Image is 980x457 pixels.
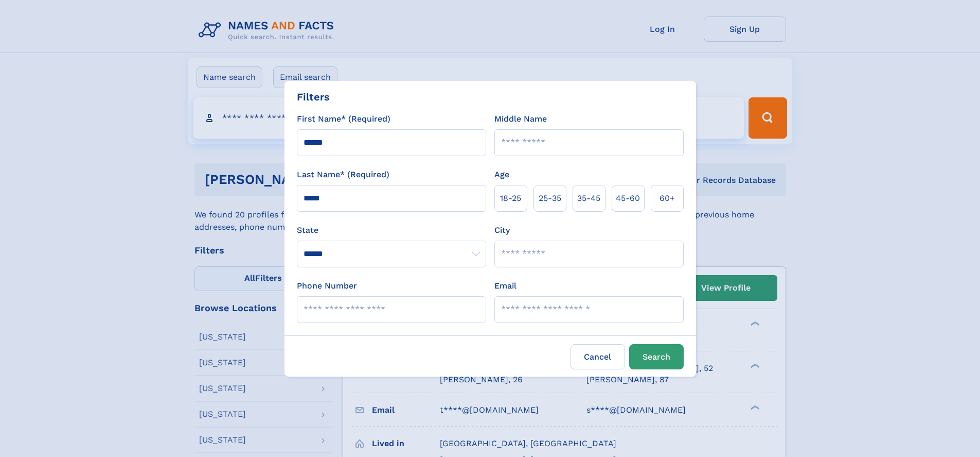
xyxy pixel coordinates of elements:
span: 60+ [660,192,675,205]
label: Last Name* (Required) [297,168,389,181]
span: 18‑25 [500,192,521,205]
label: Phone Number [297,280,357,292]
div: Filters [297,89,330,105]
label: Middle Name [494,113,547,125]
span: 25‑35 [539,192,561,205]
label: City [494,224,510,236]
label: Email [494,280,516,292]
label: State [297,224,486,236]
label: Cancel [571,344,625,369]
button: Search [629,344,684,369]
label: First Name* (Required) [297,113,390,125]
span: 35‑45 [577,192,600,205]
label: Age [494,168,509,181]
span: 45‑60 [616,192,640,205]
